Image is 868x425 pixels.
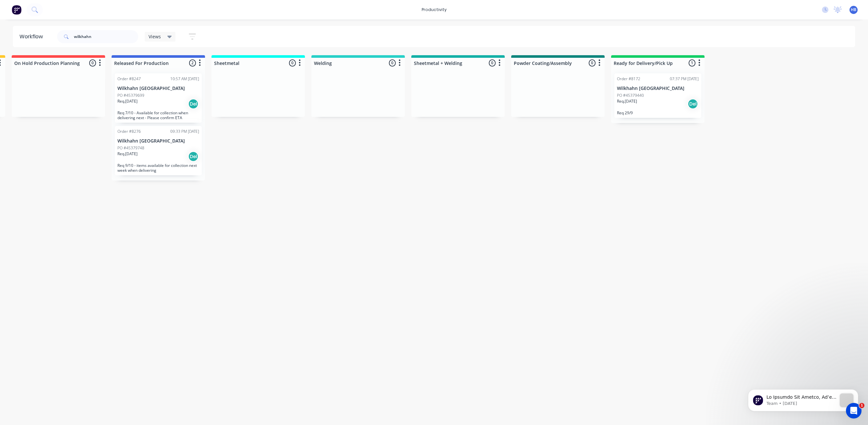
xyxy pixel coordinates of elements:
[188,99,199,109] div: Del
[19,33,46,41] div: Workflow
[28,18,98,391] span: Lo Ipsumdo Sit Ametco, Ad’el seddoe tem inci utlabore etdolor magnaaliq en admi veni quisnost exe...
[670,76,699,82] div: 07:37 PM [DATE]
[188,151,199,162] div: Del
[859,403,864,408] span: 1
[74,30,138,43] input: Search for orders...
[149,33,161,40] span: Views
[117,163,199,173] p: Req 9/10 - items available for collection next week when delivering
[170,76,199,82] div: 10:57 AM [DATE]
[115,73,202,123] div: Order #824710:57 AM [DATE]Wilkhahn [GEOGRAPHIC_DATA]PO #45379699Req.[DATE]DelReq 7/10 - Available...
[117,76,141,82] div: Order #8247
[117,145,144,151] p: PO #45379748
[117,86,199,91] p: Wilkhahn [GEOGRAPHIC_DATA]
[117,98,138,104] p: Req. [DATE]
[617,76,640,82] div: Order #8172
[117,138,199,144] p: Wilkhahn [GEOGRAPHIC_DATA]
[614,73,701,118] div: Order #817207:37 PM [DATE]Wilkhahn [GEOGRAPHIC_DATA]PO #45379440Req.[DATE]DelReq 29/9
[846,403,862,419] iframe: Intercom live chat
[851,7,856,13] span: HB
[617,93,644,98] p: PO #45379440
[117,151,138,157] p: Req. [DATE]
[115,126,202,175] div: Order #827609:33 PM [DATE]Wilkhahn [GEOGRAPHIC_DATA]PO #45379748Req.[DATE]DelReq 9/10 - items ava...
[117,129,141,134] div: Order #8276
[617,110,699,115] p: Req 29/9
[688,99,698,109] div: Del
[117,110,199,120] p: Req 7/10 - Available for collection when delivering next - Please confirm ETA
[418,5,450,15] div: productivity
[117,93,144,98] p: PO #45379699
[617,86,699,91] p: Wilkhahn [GEOGRAPHIC_DATA]
[617,98,637,104] p: Req. [DATE]
[170,129,199,134] div: 09:33 PM [DATE]
[738,376,868,422] iframe: Intercom notifications message
[12,5,21,15] img: Factory
[28,24,98,30] p: Message from Team, sent 1w ago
